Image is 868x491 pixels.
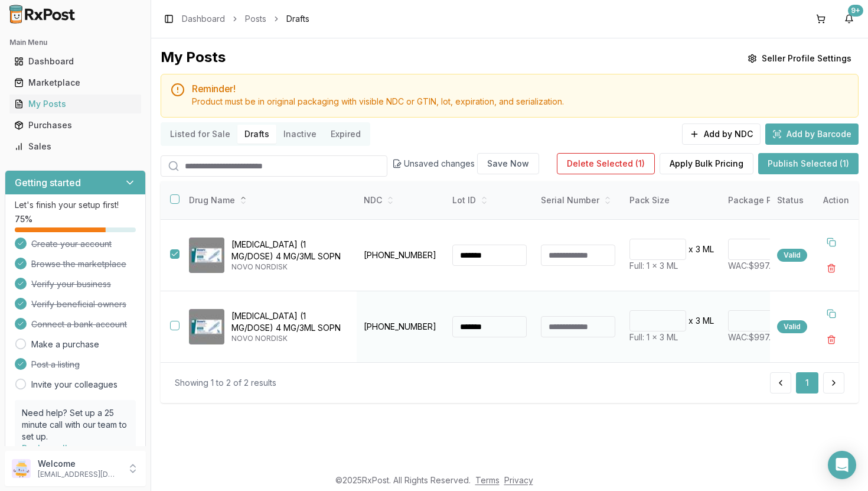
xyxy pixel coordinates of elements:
span: Create your account [31,238,112,250]
a: Marketplace [9,72,141,93]
p: [PHONE_NUMBER] [364,321,438,333]
span: 75 % [15,213,32,225]
span: Connect a bank account [31,318,127,330]
th: Pack Size [622,181,721,220]
span: Full: 1 x 3 ML [629,261,678,271]
div: Drug Name [189,194,347,206]
div: Showing 1 to 2 of 2 results [175,377,276,389]
p: ML [703,243,714,255]
p: NOVO NORDISK [231,334,347,343]
p: ML [703,315,714,327]
span: Verify beneficial owners [31,298,126,310]
span: Post a listing [31,359,80,370]
button: Duplicate [821,303,842,324]
button: Expired [324,125,368,144]
div: My Posts [161,48,226,69]
button: Marketplace [5,73,146,92]
p: Welcome [38,458,120,470]
button: Save Now [477,153,539,174]
div: Package Price [728,194,802,206]
p: [PHONE_NUMBER] [364,249,438,261]
div: Marketplace [14,77,136,89]
a: Terms [475,475,500,485]
img: RxPost Logo [5,5,80,24]
a: My Posts [9,93,141,115]
a: Posts [245,13,266,25]
h2: Main Menu [9,38,141,47]
h5: Reminder! [192,84,849,93]
button: Listed for Sale [163,125,237,144]
span: WAC: $997.58 [728,261,781,271]
img: User avatar [12,459,31,478]
a: Privacy [504,475,533,485]
div: Dashboard [14,56,136,67]
div: Serial Number [541,194,615,206]
div: Valid [777,249,807,262]
nav: breadcrumb [182,13,309,25]
a: Invite your colleagues [31,379,118,391]
span: Drafts [286,13,309,25]
a: Dashboard [9,51,141,72]
a: Sales [9,136,141,157]
p: Need help? Set up a 25 minute call with our team to set up. [22,407,129,443]
button: Add by NDC [682,123,761,145]
p: 3 [696,243,700,255]
button: Delete Selected (1) [557,153,655,174]
a: Book a call [22,443,67,453]
p: [MEDICAL_DATA] (1 MG/DOSE) 4 MG/3ML SOPN [231,310,347,334]
button: Delete [821,329,842,350]
a: Dashboard [182,13,225,25]
div: Unsaved changes [392,153,539,174]
button: Drafts [237,125,276,144]
div: 9+ [848,5,863,17]
th: Action [814,181,859,220]
div: Sales [14,141,136,152]
p: Let's finish your setup first! [15,199,136,211]
h3: Getting started [15,175,81,190]
div: Lot ID [452,194,527,206]
p: 3 [696,315,700,327]
span: Verify your business [31,278,111,290]
div: Open Intercom Messenger [828,451,856,479]
span: WAC: $997.58 [728,332,781,342]
img: Ozempic (1 MG/DOSE) 4 MG/3ML SOPN [189,238,224,273]
a: Purchases [9,115,141,136]
button: 9+ [840,9,859,28]
p: [EMAIL_ADDRESS][DOMAIN_NAME] [38,470,120,479]
p: x [688,315,693,327]
span: Full: 1 x 3 ML [629,332,678,342]
button: My Posts [5,95,146,113]
button: 1 [796,372,818,394]
p: [MEDICAL_DATA] (1 MG/DOSE) 4 MG/3ML SOPN [231,239,347,262]
button: Duplicate [821,232,842,253]
div: Product must be in original packaging with visible NDC or GTIN, lot, expiration, and serialization. [192,96,849,108]
div: My Posts [14,98,136,110]
button: Dashboard [5,52,146,71]
span: Browse the marketplace [31,258,126,270]
a: Make a purchase [31,339,99,350]
button: Delete [821,258,842,279]
div: Valid [777,320,807,333]
div: Purchases [14,119,136,131]
button: Purchases [5,116,146,135]
div: NDC [364,194,438,206]
button: Apply Bulk Pricing [660,153,753,174]
p: x [688,243,693,255]
p: NOVO NORDISK [231,262,347,272]
th: Status [770,181,814,220]
button: Sales [5,137,146,156]
button: Inactive [276,125,324,144]
button: Add by Barcode [765,123,859,145]
button: Seller Profile Settings [740,48,859,69]
button: Publish Selected (1) [758,153,859,174]
img: Ozempic (1 MG/DOSE) 4 MG/3ML SOPN [189,309,224,344]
